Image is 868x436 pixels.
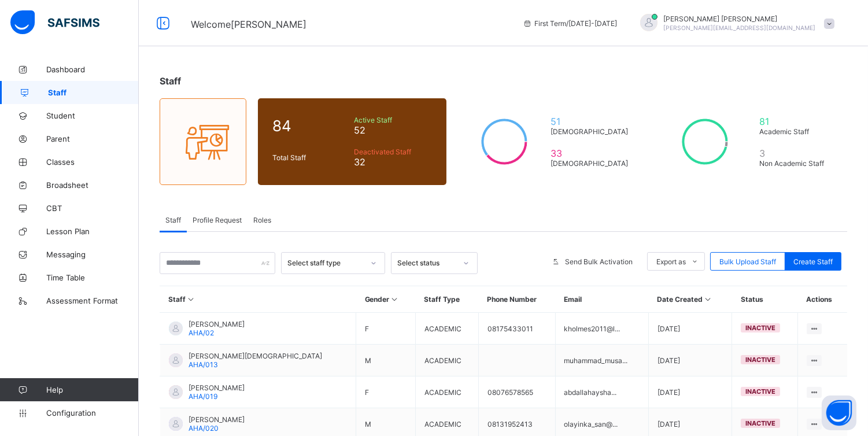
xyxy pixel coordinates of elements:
[354,147,432,156] span: Deactivated Staff
[649,286,732,313] th: Date Created
[354,124,432,136] span: 52
[745,324,775,332] span: inactive
[46,134,139,143] span: Parent
[415,376,478,408] td: ACADEMIC
[703,295,713,304] i: Sort in Ascending Order
[356,376,416,408] td: F
[656,257,686,266] span: Export as
[793,257,833,266] span: Create Staff
[189,415,245,424] span: [PERSON_NAME]
[287,259,364,268] div: Select staff type
[189,424,219,433] span: AHA/020
[46,157,139,167] span: Classes
[649,376,732,408] td: [DATE]
[46,65,139,74] span: Dashboard
[555,376,649,408] td: abdallahaysha...
[46,250,139,259] span: Messaging
[48,88,139,97] span: Staff
[415,313,478,345] td: ACADEMIC
[745,419,775,427] span: inactive
[46,204,139,213] span: CBT
[356,345,416,376] td: M
[523,19,617,28] span: session/term information
[46,296,139,305] span: Assessment Format
[745,387,775,396] span: inactive
[663,14,815,23] span: [PERSON_NAME] [PERSON_NAME]
[759,116,833,127] span: 81
[551,147,632,159] span: 33
[555,345,649,376] td: muhammad_musa...
[186,295,196,304] i: Sort in Ascending Order
[165,216,181,224] span: Staff
[555,313,649,345] td: kholmes2011@l...
[189,392,217,401] span: AHA/019
[565,257,633,266] span: Send Bulk Activation
[189,352,322,360] span: [PERSON_NAME][DEMOGRAPHIC_DATA]
[46,385,138,394] span: Help
[551,127,632,136] span: [DEMOGRAPHIC_DATA]
[397,259,456,268] div: Select status
[415,345,478,376] td: ACADEMIC
[551,116,632,127] span: 51
[759,127,833,136] span: Academic Staff
[354,156,432,168] span: 32
[745,356,775,364] span: inactive
[46,273,139,282] span: Time Table
[46,408,138,417] span: Configuration
[269,150,351,165] div: Total Staff
[649,345,732,376] td: [DATE]
[10,10,99,35] img: safsims
[191,19,306,30] span: Welcome [PERSON_NAME]
[663,24,815,31] span: [PERSON_NAME][EMAIL_ADDRESS][DOMAIN_NAME]
[189,328,214,337] span: AHA/02
[193,216,242,224] span: Profile Request
[356,313,416,345] td: F
[478,313,555,345] td: 08175433011
[160,75,181,87] span: Staff
[478,286,555,313] th: Phone Number
[390,295,400,304] i: Sort in Ascending Order
[354,116,432,124] span: Active Staff
[46,111,139,120] span: Student
[189,383,245,392] span: [PERSON_NAME]
[356,286,416,313] th: Gender
[759,147,833,159] span: 3
[629,14,840,33] div: AhmadAdam
[551,159,632,168] span: [DEMOGRAPHIC_DATA]
[189,360,218,369] span: AHA/013
[46,227,139,236] span: Lesson Plan
[46,180,139,190] span: Broadsheet
[732,286,797,313] th: Status
[649,313,732,345] td: [DATE]
[822,396,856,430] button: Open asap
[719,257,776,266] span: Bulk Upload Staff
[415,286,478,313] th: Staff Type
[253,216,271,224] span: Roles
[759,159,833,168] span: Non Academic Staff
[189,320,245,328] span: [PERSON_NAME]
[272,117,348,135] span: 84
[797,286,847,313] th: Actions
[160,286,356,313] th: Staff
[555,286,649,313] th: Email
[478,376,555,408] td: 08076578565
